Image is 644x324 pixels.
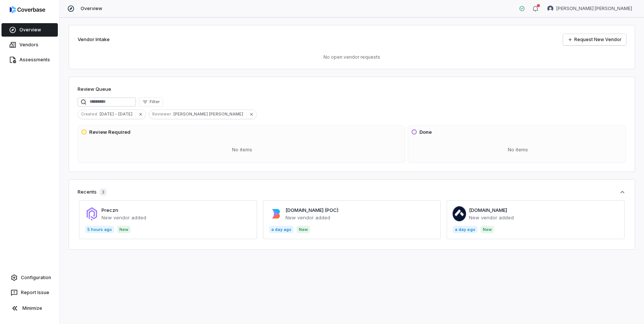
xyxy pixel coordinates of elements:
button: Bastian Bartels avatar[PERSON_NAME] [PERSON_NAME] [543,3,637,14]
span: Filter [150,99,160,105]
a: Overview [1,23,58,37]
h2: Vendor Intake [78,36,110,43]
a: Assessments [1,53,58,67]
p: No open vendor requests [78,54,626,60]
span: Overview [81,6,102,12]
a: Request New Vendor [563,34,626,45]
a: Configuration [3,271,56,284]
h3: Review Required [89,129,131,136]
span: [DATE] - [DATE] [100,111,135,117]
span: Report Issue [21,290,49,296]
span: [PERSON_NAME] [PERSON_NAME] [173,111,246,117]
span: Minimize [22,305,42,311]
button: Minimize [3,301,56,316]
span: Vendors [19,42,38,48]
img: logo-D7KZi-bG.svg [10,6,45,13]
h1: Review Queue [78,86,111,93]
span: 3 [100,188,107,196]
a: Preczn [101,207,118,213]
span: Overview [19,27,41,33]
div: No items [81,140,403,160]
button: Recents3 [78,188,626,196]
span: Created : [78,111,100,117]
button: Report Issue [3,286,56,299]
span: [PERSON_NAME] [PERSON_NAME] [556,6,632,12]
img: Bastian Bartels avatar [547,6,553,12]
button: Filter [139,98,163,107]
span: Configuration [21,275,51,281]
h3: Done [419,129,432,136]
a: [DOMAIN_NAME] (POC) [285,207,338,213]
span: Assessments [19,57,50,63]
a: Vendors [1,38,58,52]
div: No items [411,140,624,160]
span: Reviewer : [149,111,173,117]
a: [DOMAIN_NAME] [469,207,507,213]
div: Recents [78,188,107,196]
